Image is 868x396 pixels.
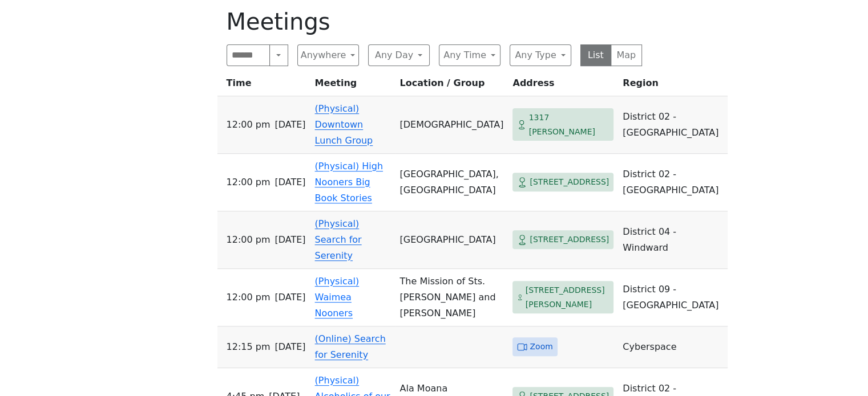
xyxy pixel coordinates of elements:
span: 12:00 PM [227,174,271,190]
td: [GEOGRAPHIC_DATA], [GEOGRAPHIC_DATA] [395,154,508,211]
button: Any Time [439,44,500,66]
span: [STREET_ADDRESS][PERSON_NAME] [526,283,609,311]
button: Any Type [510,44,571,66]
span: 1317 [PERSON_NAME] [529,111,609,138]
td: Cyberspace [618,326,728,368]
button: Any Day [368,44,430,66]
a: (Physical) Waimea Nooners [315,276,360,319]
a: (Physical) Search for Serenity [315,218,362,261]
td: The Mission of Sts. [PERSON_NAME] and [PERSON_NAME] [395,269,508,326]
span: [STREET_ADDRESS] [530,175,609,189]
a: (Online) Search for Serenity [315,333,386,360]
a: (Physical) High Nooners Big Book Stories [315,161,383,203]
td: [GEOGRAPHIC_DATA] [395,211,508,269]
th: Location / Group [395,75,508,96]
td: District 09 - [GEOGRAPHIC_DATA] [618,269,728,326]
button: Anywhere [297,44,359,66]
span: [DATE] [274,117,305,133]
th: Region [618,75,728,96]
button: Search [269,44,288,66]
button: List [580,44,612,66]
span: 12:00 PM [227,289,271,305]
h1: Meetings [227,8,642,35]
td: District 02 - [GEOGRAPHIC_DATA] [618,154,728,211]
span: [DATE] [274,339,305,355]
td: District 04 - Windward [618,211,728,269]
span: [DATE] [274,174,305,190]
input: Search [227,44,271,66]
span: 12:15 PM [227,339,271,355]
span: 12:00 PM [227,117,271,133]
th: Meeting [310,75,395,96]
a: (Physical) Downtown Lunch Group [315,103,373,146]
span: 12:00 PM [227,232,271,248]
span: [DATE] [274,289,305,305]
button: Map [611,44,642,66]
th: Address [508,75,618,96]
span: [DATE] [274,232,305,248]
th: Time [217,75,310,96]
span: Zoom [530,340,552,354]
td: District 02 - [GEOGRAPHIC_DATA] [618,96,728,154]
td: [DEMOGRAPHIC_DATA] [395,96,508,154]
span: [STREET_ADDRESS] [530,232,609,247]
